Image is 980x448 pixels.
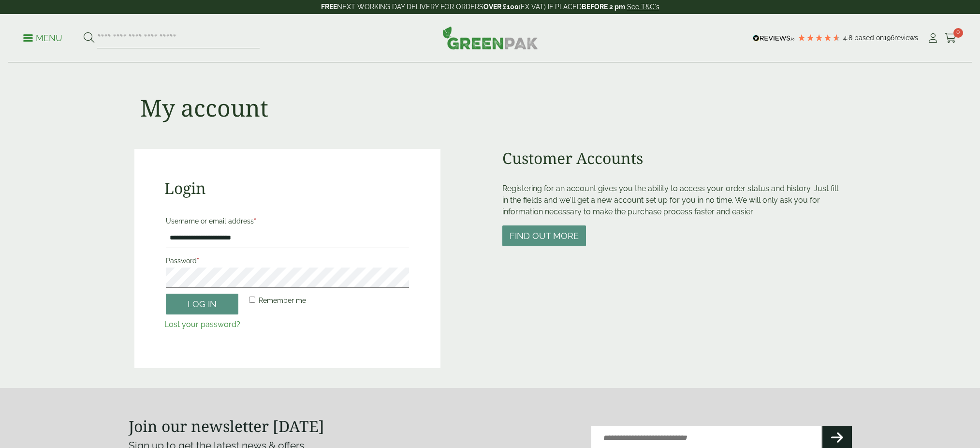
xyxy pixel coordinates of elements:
[797,33,841,42] div: 4.79 Stars
[843,34,854,42] span: 4.8
[166,214,409,228] label: Username or email address
[164,179,410,197] h2: Login
[945,31,957,45] a: 0
[582,3,625,11] strong: BEFORE 2 pm
[23,32,62,44] p: Menu
[884,34,894,42] span: 196
[129,416,324,436] strong: Join our newsletter [DATE]
[627,3,659,11] a: See T&C's
[483,3,519,11] strong: OVER £100
[753,35,795,42] img: REVIEWS.io
[23,32,62,42] a: Menu
[894,34,918,42] span: reviews
[166,254,409,268] label: Password
[321,3,337,11] strong: FREE
[953,28,963,38] span: 0
[945,33,957,43] i: Cart
[140,94,268,122] h1: My account
[502,225,586,246] button: Find out more
[502,232,586,241] a: Find out more
[927,33,939,43] i: My Account
[166,294,238,314] button: Log in
[259,297,306,304] span: Remember me
[854,34,884,42] span: Based on
[442,26,538,49] img: GreenPak Supplies
[502,149,846,167] h2: Customer Accounts
[164,320,240,329] a: Lost your password?
[249,297,255,303] input: Remember me
[502,183,846,218] p: Registering for an account gives you the ability to access your order status and history. Just fi...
